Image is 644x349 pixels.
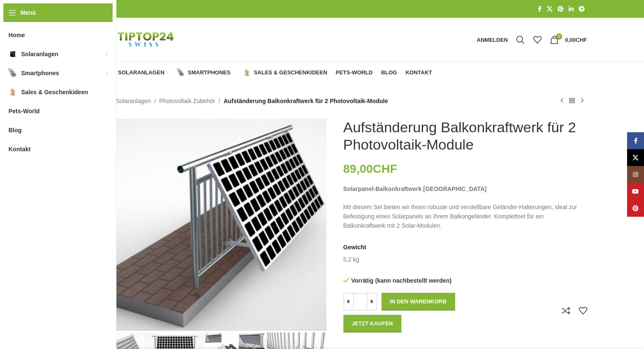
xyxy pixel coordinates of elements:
[354,293,367,311] input: Produktmenge
[116,96,151,106] a: Solaranlagen
[546,31,591,48] a: 0 0,00CHF
[83,96,388,106] nav: Breadcrumb
[83,36,188,43] a: Logo der Website
[8,69,17,77] img: Smartphones
[8,88,17,96] img: Sales & Geschenkideen
[8,27,25,43] span: Home
[8,142,30,157] span: Kontakt
[381,64,397,81] a: Blog
[343,162,398,175] bdi: 89,00
[78,64,437,81] div: Hauptnavigation
[381,293,455,311] button: In den Warenkorb
[529,31,546,48] div: Meine Wunschliste
[21,46,58,62] span: Solaranlagen
[8,104,40,119] span: Pets-World
[8,123,22,138] span: Blog
[555,3,566,15] a: Pinterest Social Link
[576,3,587,15] a: Telegram Social Link
[343,315,402,333] button: Jetzt kaufen
[381,69,397,76] span: Blog
[512,31,529,48] a: Suche
[343,243,587,264] table: Produktdetails
[188,69,230,76] span: Smartphones
[336,64,373,81] a: Pets-World
[477,37,508,43] span: Anmelden
[627,132,644,149] a: Facebook Social Link
[343,119,587,153] h1: Aufständerung Balkonkraftwerk für 2 Photovoltaik-Module
[577,96,587,106] a: Nächstes Produkt
[535,3,544,15] a: Facebook Social Link
[544,3,555,15] a: X Social Link
[21,85,88,100] span: Sales & Geschenkideen
[21,65,59,81] span: Smartphones
[556,33,562,40] span: 0
[343,277,461,284] p: Vorrätig (kann nachbestellt werden)
[118,69,165,76] span: Solaranlagen
[576,37,587,43] span: CHF
[343,185,487,192] strong: Solarpanel-Balkonkraftwerk [GEOGRAPHIC_DATA]
[108,64,169,81] a: Solaranlagen
[565,37,587,43] bdi: 0,00
[254,69,327,76] span: Sales & Geschenkideen
[8,50,17,58] img: Solaranlagen
[243,64,327,81] a: Sales & Geschenkideen
[627,200,644,217] a: Pinterest Social Link
[177,64,235,81] a: Smartphones
[627,183,644,200] a: YouTube Social Link
[177,69,185,76] img: Smartphones
[343,243,366,252] span: Gewicht
[627,166,644,183] a: Instagram Social Link
[473,31,512,48] a: Anmelden
[343,256,359,264] td: 5,2 kg
[557,96,567,106] a: Vorheriges Produkt
[627,149,644,166] a: X Social Link
[343,202,587,231] p: Mit diesem Set bieten wir Ihnen robuste und verstellbare Geländer-Halterungen, ideal zur Befestig...
[243,69,251,76] img: Sales & Geschenkideen
[406,64,432,81] a: Kontakt
[224,96,388,106] span: Aufständerung Balkonkraftwerk für 2 Photovoltaik-Module
[20,8,36,17] span: Menü
[159,96,215,106] a: Photovoltaik Zubehör
[406,69,432,76] span: Kontakt
[566,3,576,15] a: LinkedIn Social Link
[83,119,326,331] img: Halterung-Balkonkraftwerk_17251a9f-3c34-4a4a-99c9-66be77c9d62a
[336,69,373,76] span: Pets-World
[373,162,398,175] span: CHF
